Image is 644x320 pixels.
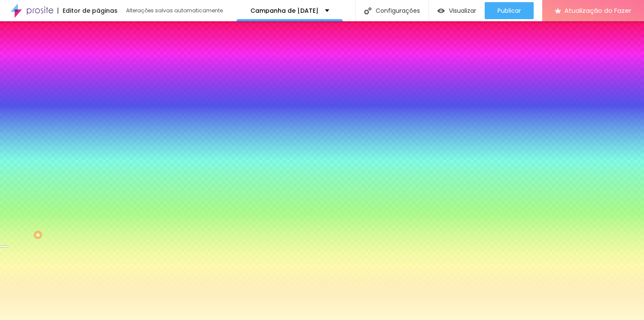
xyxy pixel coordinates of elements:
button: Publicar [485,2,534,19]
font: Alterações salvas automaticamente [126,7,223,14]
img: view-1.svg [437,7,445,14]
font: Atualização do Fazer [564,6,631,15]
font: Configurações [376,6,420,15]
font: Visualizar [449,6,476,15]
button: Visualizar [429,2,485,19]
font: Publicar [497,6,521,15]
img: Ícone [364,7,371,14]
font: Editor de páginas [63,6,118,15]
font: Campanha de [DATE] [250,6,319,15]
